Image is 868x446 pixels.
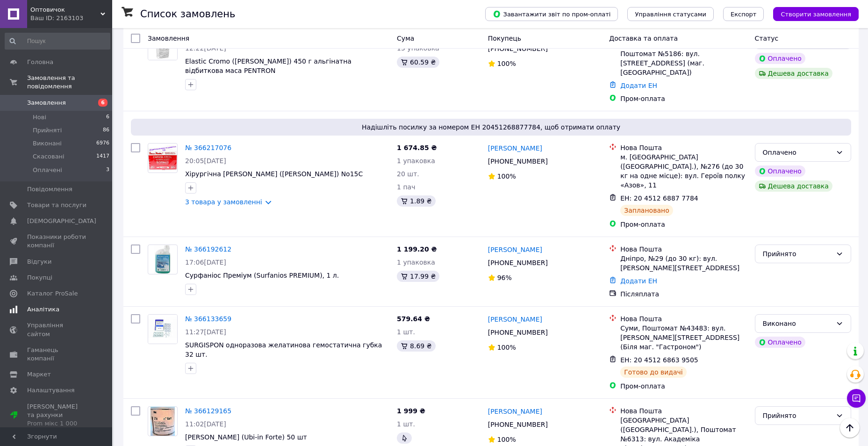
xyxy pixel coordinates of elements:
div: м. [GEOGRAPHIC_DATA] ([GEOGRAPHIC_DATA].), №276 (до 30 кг на одне місце): вул. Героїв полку «Азов... [620,152,747,190]
div: Ваш ID: 2163103 [30,14,112,22]
span: 1 199.20 ₴ [397,245,437,253]
span: Виконані [33,139,62,148]
a: Фото товару [148,245,178,274]
a: Фото товару [148,314,178,344]
span: 1 упаковка [397,157,435,165]
span: 20:05[DATE] [185,157,226,165]
span: Повідомлення [27,185,72,194]
div: 17.99 ₴ [397,271,439,282]
a: Хірургічна [PERSON_NAME] ([PERSON_NAME]) No15C [185,170,363,178]
div: Оплачено [755,337,805,348]
a: Додати ЕН [620,82,657,89]
span: Замовлення [148,35,189,42]
span: Створити замовлення [781,11,851,18]
a: 3 товара у замовленні [185,198,262,206]
span: Відгуки [27,258,51,266]
div: [PHONE_NUMBER] [486,155,550,168]
a: № 366129165 [185,407,231,415]
button: Наверх [840,418,860,438]
div: Прийнято [763,410,832,421]
h1: Список замовлень [140,8,235,20]
div: [PHONE_NUMBER] [486,42,550,55]
a: Фото товару [148,406,178,436]
span: 20 шт. [397,170,419,178]
img: Фото товару [148,315,177,344]
span: Доставка та оплата [609,35,678,42]
a: [PERSON_NAME] [488,144,542,153]
div: 1.89 ₴ [397,195,435,207]
a: Фото товару [148,143,178,173]
a: Створити замовлення [764,10,859,17]
span: 1 упаковка [397,259,435,266]
a: Elastic Cromo ([PERSON_NAME]) 450 г альгінатна відбиткова маса PENTRON [185,58,352,74]
img: Фото товару [151,407,175,436]
span: 86 [103,126,109,135]
div: Оплачено [755,165,805,177]
span: Завантажити звіт по пром-оплаті [493,10,610,18]
img: Фото товару [154,245,172,274]
span: 1417 [96,152,109,161]
span: Управління статусами [635,11,706,18]
a: [PERSON_NAME] [488,245,542,254]
span: 1 шт. [397,420,415,428]
div: Пром-оплата [620,94,747,103]
span: Скасовані [33,152,65,161]
span: 6 [106,113,109,122]
div: Дешева доставка [755,68,832,79]
div: Нова Пошта [620,406,747,416]
div: Оплачено [755,53,805,64]
button: Чат з покупцем [847,389,866,408]
span: 11:02[DATE] [185,420,226,428]
button: Управління статусами [627,7,714,21]
span: Налаштування [27,386,75,395]
span: SURGISPON одноразова желатинова гемостатична губка 32 шт. [185,341,382,358]
span: Cума [397,35,414,42]
span: 100% [497,60,516,67]
a: Сурфаніос Преміум (Surfanios PREMIUM), 1 л. [185,272,339,279]
span: Надішліть посилку за номером ЕН 20451268877784, щоб отримати оплату [135,122,847,132]
span: 17:06[DATE] [185,259,226,266]
div: Заплановано [620,205,673,216]
div: Виконано [763,318,832,329]
span: 6 [98,99,108,107]
div: Нова Пошта [620,314,747,324]
a: [PERSON_NAME] [488,315,542,324]
div: 8.69 ₴ [397,340,435,352]
span: 3 [106,166,109,174]
span: 1 999 ₴ [397,407,425,415]
div: Післяплата [620,289,747,299]
div: Пром-оплата [620,220,747,229]
div: Пром-оплата [620,381,747,391]
div: Кривий Ріг ([GEOGRAPHIC_DATA].), Поштомат №5186: вул. [STREET_ADDRESS] (маг. [GEOGRAPHIC_DATA]) [620,40,747,77]
a: [PERSON_NAME] [488,407,542,416]
span: Прийняті [33,126,62,135]
span: 1 шт. [397,328,415,336]
input: Пошук [5,33,110,50]
div: Нова Пошта [620,245,747,254]
a: Додати ЕН [620,277,657,285]
a: № 366192612 [185,245,231,253]
span: 1 674.85 ₴ [397,144,437,151]
span: Покупці [27,273,52,282]
span: 11:27[DATE] [185,328,226,336]
div: [PHONE_NUMBER] [486,256,550,269]
span: Каталог ProSale [27,289,78,298]
span: Оптовичок [30,6,100,14]
span: Замовлення та повідомлення [27,74,112,91]
div: 60.59 ₴ [397,57,439,68]
div: Prom мікс 1 000 [27,419,86,428]
span: Покупець [488,35,521,42]
div: Суми, Поштомат №43483: вул. [PERSON_NAME][STREET_ADDRESS] (Біля маг. "Гастроном") [620,324,747,352]
span: 96% [497,274,512,281]
span: 579.64 ₴ [397,315,430,323]
span: Маркет [27,370,51,379]
div: Готово до видачі [620,367,687,378]
span: Товари та послуги [27,201,86,209]
button: Експорт [723,7,764,21]
a: [PERSON_NAME] (Ubi-in Forte) 50 шт [185,433,307,441]
span: ЕН: 20 4512 6887 7784 [620,194,698,202]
